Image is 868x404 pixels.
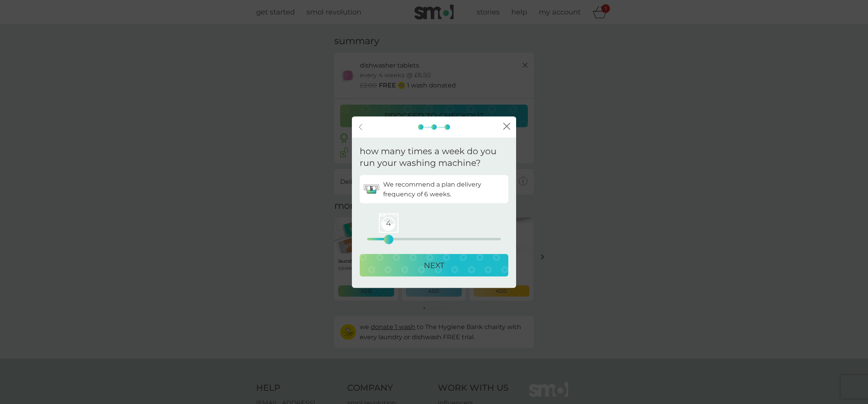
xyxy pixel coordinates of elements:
button: NEXT [360,254,508,277]
button: close [503,123,510,131]
p: NEXT [424,259,444,272]
p: how many times a week do you run your washing machine? [360,145,508,169]
span: 4 [379,214,398,233]
p: We recommend a plan delivery frequency of 6 weeks. [383,179,504,199]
